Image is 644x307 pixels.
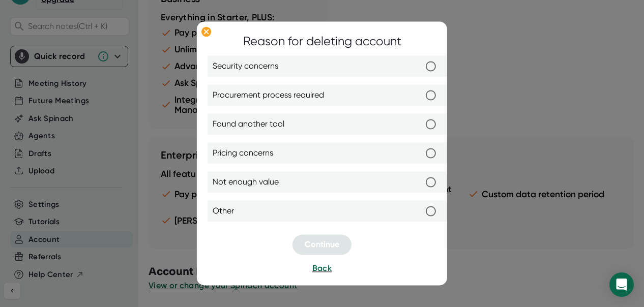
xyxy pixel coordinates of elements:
div: Open Intercom Messenger [609,272,634,297]
span: Other [213,205,234,218]
button: Continue [292,235,352,255]
button: Back [312,263,332,275]
span: Pricing concerns [213,147,273,160]
span: Not enough value [213,176,279,189]
span: Security concerns [213,60,278,73]
span: Found another tool [213,118,284,131]
div: Reason for deleting account [243,33,401,51]
span: Procurement process required [213,89,324,102]
span: Back [312,264,332,273]
span: Continue [305,240,339,250]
